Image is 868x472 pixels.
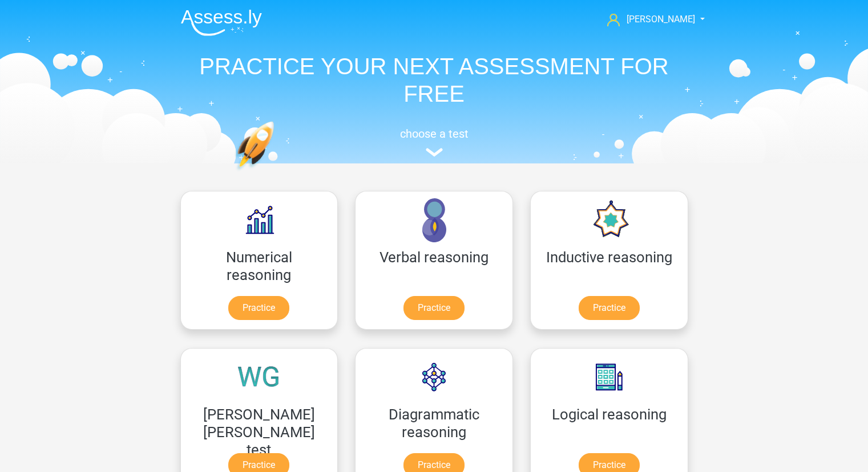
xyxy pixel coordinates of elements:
a: Practice [403,296,465,320]
a: Practice [228,296,289,320]
img: Assessly [181,9,262,36]
span: [PERSON_NAME] [627,14,695,25]
img: practice [235,121,318,225]
a: Practice [579,296,640,320]
a: choose a test [172,127,697,157]
h5: choose a test [172,127,697,141]
h1: PRACTICE YOUR NEXT ASSESSMENT FOR FREE [172,53,697,107]
img: assessment [426,148,443,157]
a: [PERSON_NAME] [603,13,696,26]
